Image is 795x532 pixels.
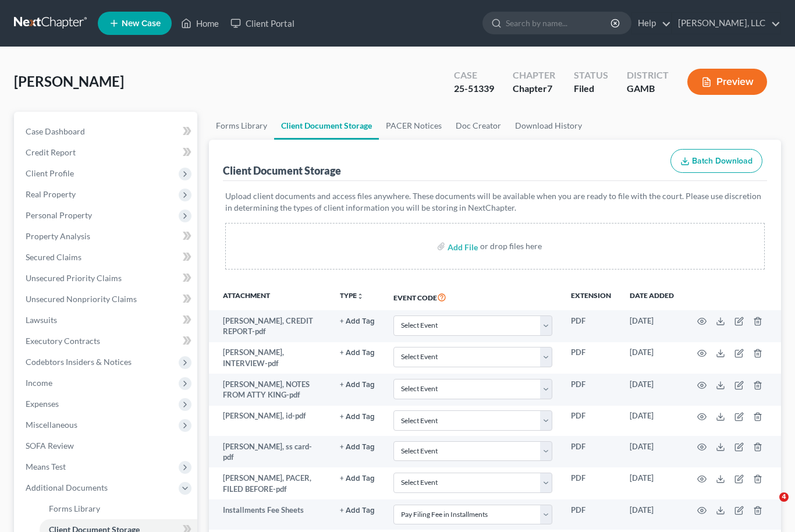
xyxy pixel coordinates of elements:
[562,283,620,310] th: Extension
[16,435,197,456] a: SOFA Review
[562,467,620,499] td: PDF
[122,19,161,28] span: New Case
[209,310,331,342] td: [PERSON_NAME], CREDIT REPORT-pdf
[574,69,608,82] div: Status
[26,441,74,451] span: SOFA Review
[340,505,375,516] a: + Add Tag
[340,475,375,483] button: + Add Tag
[340,444,375,451] button: + Add Tag
[670,149,762,173] button: Batch Download
[480,240,542,252] div: or drop files here
[620,436,683,468] td: [DATE]
[340,410,375,421] a: + Add Tag
[454,69,494,82] div: Case
[26,231,90,241] span: Property Analysis
[274,112,379,140] a: Client Document Storage
[209,406,331,436] td: [PERSON_NAME], id-pdf
[340,507,375,515] button: + Add Tag
[340,441,375,452] a: + Add Tag
[562,406,620,436] td: PDF
[340,413,375,421] button: + Add Tag
[209,436,331,468] td: [PERSON_NAME], ss card-pdf
[223,164,341,178] div: Client Document Storage
[26,189,76,199] span: Real Property
[209,374,331,406] td: [PERSON_NAME], NOTES FROM ATTY KING-pdf
[562,499,620,530] td: PDF
[547,83,552,94] span: 7
[562,310,620,342] td: PDF
[26,462,66,471] span: Means Test
[692,156,753,166] span: Batch Download
[16,247,197,268] a: Secured Claims
[16,331,197,352] a: Executory Contracts
[620,342,683,374] td: [DATE]
[16,142,197,163] a: Credit Report
[26,252,81,262] span: Secured Claims
[26,294,137,304] span: Unsecured Nonpriority Claims
[672,13,780,34] a: [PERSON_NAME], LLC
[209,283,331,310] th: Attachment
[40,498,197,519] a: Forms Library
[26,399,59,409] span: Expenses
[340,318,375,325] button: + Add Tag
[16,268,197,289] a: Unsecured Priority Claims
[449,112,508,140] a: Doc Creator
[506,12,612,34] input: Search by name...
[508,112,589,140] a: Download History
[225,13,300,34] a: Client Portal
[225,190,765,214] p: Upload client documents and access files anywhere. These documents will be available when you are...
[620,499,683,530] td: [DATE]
[620,310,683,342] td: [DATE]
[26,420,77,430] span: Miscellaneous
[209,467,331,499] td: [PERSON_NAME], PACER, FILED BEFORE-pdf
[49,503,100,513] span: Forms Library
[209,342,331,374] td: [PERSON_NAME], INTERVIEW-pdf
[26,147,76,157] span: Credit Report
[16,226,197,247] a: Property Analysis
[26,126,85,136] span: Case Dashboard
[627,82,669,95] div: GAMB
[16,310,197,331] a: Lawsuits
[620,374,683,406] td: [DATE]
[209,112,274,140] a: Forms Library
[26,210,92,220] span: Personal Property
[340,349,375,357] button: + Add Tag
[340,315,375,327] a: + Add Tag
[26,378,52,388] span: Income
[26,483,108,492] span: Additional Documents
[620,406,683,436] td: [DATE]
[562,342,620,374] td: PDF
[384,283,562,310] th: Event Code
[340,379,375,390] a: + Add Tag
[574,82,608,95] div: Filed
[620,467,683,499] td: [DATE]
[620,283,683,310] th: Date added
[340,473,375,484] a: + Add Tag
[513,69,555,82] div: Chapter
[779,492,789,502] span: 4
[755,492,783,520] iframe: Intercom live chat
[340,347,375,358] a: + Add Tag
[16,289,197,310] a: Unsecured Nonpriority Claims
[26,273,122,283] span: Unsecured Priority Claims
[357,293,364,300] i: unfold_more
[16,121,197,142] a: Case Dashboard
[454,82,494,95] div: 25-51339
[340,292,364,300] button: TYPEunfold_more
[627,69,669,82] div: District
[687,69,767,95] button: Preview
[26,315,57,325] span: Lawsuits
[209,499,331,530] td: Installments Fee Sheets
[26,168,74,178] span: Client Profile
[562,436,620,468] td: PDF
[379,112,449,140] a: PACER Notices
[562,374,620,406] td: PDF
[340,381,375,389] button: + Add Tag
[513,82,555,95] div: Chapter
[26,357,132,367] span: Codebtors Insiders & Notices
[14,73,124,90] span: [PERSON_NAME]
[632,13,671,34] a: Help
[175,13,225,34] a: Home
[26,336,100,346] span: Executory Contracts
